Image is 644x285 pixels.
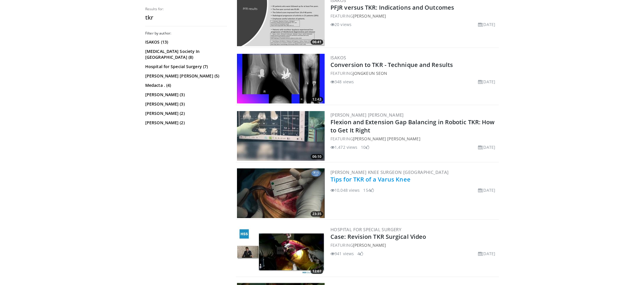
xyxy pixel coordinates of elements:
[357,251,363,257] li: 4
[330,61,453,69] a: Conversion to TKR - Technique and Results
[145,92,226,98] a: [PERSON_NAME] (3)
[237,111,325,161] img: 971f0409-ecae-4bf5-9bdf-3ae7ad8012b1.300x170_q85_crop-smart_upscale.jpg
[478,21,495,27] li: [DATE]
[145,73,226,79] a: [PERSON_NAME] [PERSON_NAME] (5)
[361,144,369,150] li: 10
[330,4,454,11] a: PFJR versus TKR: Indications and Outcomes
[237,111,325,161] a: 06:10
[478,251,495,257] li: [DATE]
[311,269,323,274] span: 12:07
[145,14,227,21] h2: tkr
[145,39,226,45] a: ISAKOS (13)
[363,187,374,193] li: 154
[330,112,404,118] a: [PERSON_NAME] [PERSON_NAME]
[330,187,360,193] li: 10,048 views
[330,169,449,175] a: [PERSON_NAME] Knee Surgeon [GEOGRAPHIC_DATA]
[237,168,325,218] a: 23:35
[145,49,226,60] a: [MEDICAL_DATA] Society In [GEOGRAPHIC_DATA] (8)
[311,97,323,102] span: 12:43
[145,110,226,116] a: [PERSON_NAME] (2)
[330,136,498,142] div: FEATURING
[311,154,323,159] span: 06:10
[478,187,495,193] li: [DATE]
[145,101,226,107] a: [PERSON_NAME] (3)
[145,120,226,126] a: [PERSON_NAME] (2)
[237,168,325,218] img: dC9YmUV2gYCgMiZn4xMDoxOmdtO40mAx.300x170_q85_crop-smart_upscale.jpg
[330,79,354,85] li: 348 views
[353,13,386,19] a: [PERSON_NAME]
[237,226,325,275] img: db6901f0-7c40-4b42-ac39-f8fbeb3dc26f.300x170_q85_crop-smart_upscale.jpg
[330,118,495,134] a: Flexion and Extension Gap Balancing in Robotic TKR: How to Get It Right
[330,144,357,150] li: 1,472 views
[145,31,227,36] h3: Filter by author:
[353,136,420,141] a: [PERSON_NAME] [PERSON_NAME]
[478,144,495,150] li: [DATE]
[330,70,498,76] div: FEATURING
[145,64,226,70] a: Hospital for Special Surgery (7)
[330,227,401,232] a: Hospital for Special Surgery
[353,242,386,248] a: [PERSON_NAME]
[311,211,323,217] span: 23:35
[478,79,495,85] li: [DATE]
[330,242,498,248] div: FEATURING
[237,226,325,275] a: 12:07
[237,54,325,103] img: a98e7625-8e06-4953-a8fd-7e8fdc9782f4.300x170_q85_crop-smart_upscale.jpg
[330,251,354,257] li: 941 views
[330,55,346,61] a: ISAKOS
[330,21,352,27] li: 20 views
[330,175,411,183] a: Tips for TKR of a Varus Knee
[237,54,325,103] a: 12:43
[330,233,426,241] a: Case: Revision TKR Surgical Video
[311,39,323,45] span: 06:41
[353,70,387,76] a: Jongkeun Seon
[145,82,226,88] a: Medacta . (4)
[145,7,227,11] p: Results for:
[330,13,498,19] div: FEATURING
